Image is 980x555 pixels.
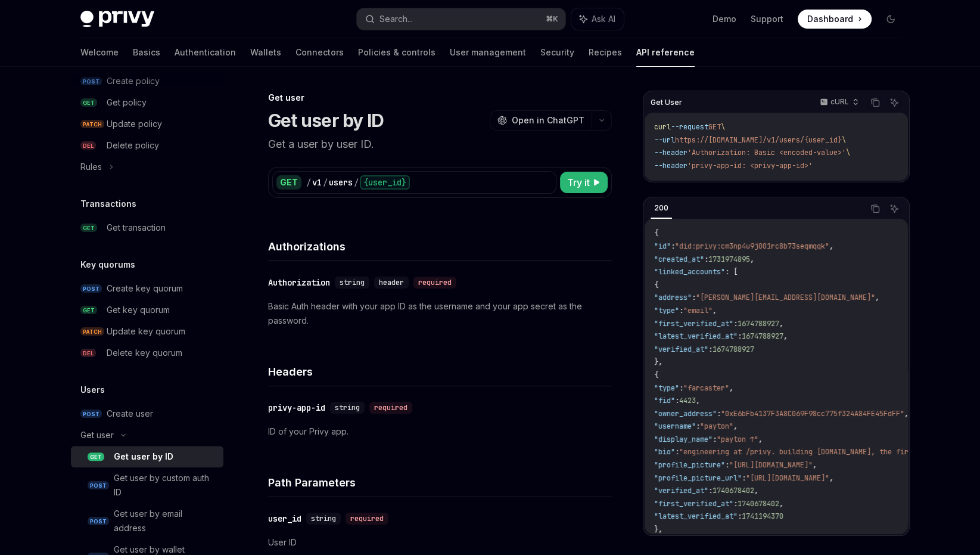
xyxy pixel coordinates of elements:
div: Get user [268,92,612,104]
span: , [875,293,879,302]
span: "first_verified_at" [654,319,733,328]
span: PATCH [80,327,104,336]
button: Copy the contents from the code block [867,95,883,110]
span: : [733,499,738,509]
span: POST [80,284,102,293]
span: "type" [654,306,679,315]
span: 1740678402 [738,499,779,509]
span: GET [708,122,721,132]
span: , [783,331,788,341]
a: Welcome [80,38,119,67]
span: 1731974895 [708,255,750,264]
a: Authentication [175,38,236,67]
span: "latest_verified_at" [654,331,738,341]
span: { [654,228,658,238]
span: : [704,255,708,264]
span: \ [721,122,725,132]
span: , [733,421,738,431]
h1: Get user by ID [268,110,384,131]
span: 'privy-app-id: <privy-app-id>' [687,161,813,170]
span: --header [654,161,687,170]
span: --url [654,135,675,145]
h4: Authorizations [268,238,612,255]
span: , [713,306,717,315]
a: Support [751,13,783,25]
a: Dashboard [798,10,872,29]
span: "[PERSON_NAME][EMAIL_ADDRESS][DOMAIN_NAME]" [696,293,875,302]
p: ID of your Privy app. [268,424,612,439]
span: "type" [654,383,679,393]
span: "display_name" [654,435,713,444]
div: required [413,277,456,289]
button: cURL [813,92,864,113]
a: POSTCreate user [71,403,223,424]
span: : [738,511,742,521]
span: "farcaster" [683,383,729,393]
div: Get user by email address [114,507,216,535]
span: : [692,293,696,302]
span: "email" [683,306,713,315]
span: : [679,306,683,315]
span: POST [88,517,109,526]
span: https://[DOMAIN_NAME]/v1/users/{user_id} [675,135,842,145]
a: GETGet user by ID [71,446,223,467]
div: user_id [268,513,301,525]
p: Get a user by user ID. [268,136,612,153]
span: : [696,421,700,431]
span: "0xE6bFb4137F3A8C069F98cc775f324A84FE45FdFF" [721,409,904,418]
a: GETGet policy [71,92,223,113]
button: Ask AI [571,8,624,30]
div: required [369,402,412,414]
span: , [729,383,733,393]
span: 1740678402 [713,486,754,495]
div: Get key quorum [107,303,170,317]
div: Create key quorum [107,281,183,296]
span: "did:privy:cm3np4u9j001rc8b73seqmqqk" [675,241,829,251]
span: "profile_picture_url" [654,473,742,483]
p: cURL [830,97,849,107]
span: 1741194370 [742,511,783,521]
span: header [379,278,404,287]
a: GETGet transaction [71,217,223,238]
div: Get transaction [107,221,166,235]
span: "id" [654,241,671,251]
span: --header [654,148,687,157]
span: Try it [567,175,590,190]
span: ⌘ K [546,14,558,24]
span: \ [846,148,850,157]
span: "latest_verified_at" [654,511,738,521]
button: Copy the contents from the code block [867,201,883,216]
span: Ask AI [592,13,615,25]
div: Get user by ID [114,449,173,464]
a: Connectors [295,38,344,67]
span: GET [80,98,97,107]
h5: Key quorums [80,258,135,272]
div: Get policy [107,95,147,110]
span: : [713,435,717,444]
a: POSTGet user by email address [71,503,223,539]
div: users [329,176,353,188]
span: { [654,280,658,290]
span: 1674788927 [713,345,754,354]
a: PATCHUpdate key quorum [71,321,223,342]
div: Get user by custom auth ID [114,471,216,500]
span: "linked_accounts" [654,267,725,277]
span: "[URL][DOMAIN_NAME]" [729,460,813,470]
button: Try it [560,172,608,193]
span: "bio" [654,447,675,457]
span: , [779,499,783,509]
span: : [708,486,713,495]
span: string [340,278,365,287]
span: , [750,255,754,264]
div: GET [276,175,301,190]
a: DELDelete key quorum [71,342,223,364]
span: PATCH [80,120,104,129]
span: : [738,331,742,341]
span: : [725,460,729,470]
a: Recipes [589,38,622,67]
span: Open in ChatGPT [512,114,584,126]
span: }, [654,357,662,367]
div: v1 [312,176,322,188]
span: POST [88,481,109,490]
span: : [708,345,713,354]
